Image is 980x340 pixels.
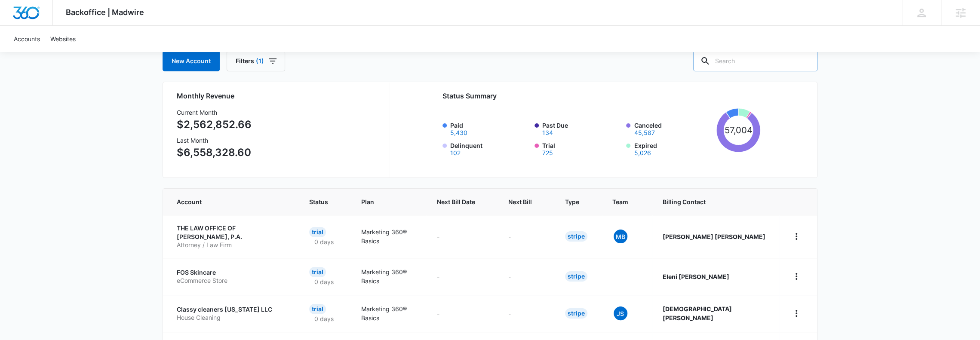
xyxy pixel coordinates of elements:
p: House Cleaning [177,313,289,322]
span: Type [565,197,579,206]
button: home [790,230,803,243]
a: Classy cleaners [US_STATE] LLCHouse Cleaning [177,305,289,322]
p: 0 days [309,314,339,323]
p: 0 days [309,277,339,286]
td: - [427,258,498,295]
p: eCommerce Store [177,276,289,285]
p: Attorney / Law Firm [177,241,289,249]
span: Backoffice | Madwire [66,8,144,17]
button: Paid [450,130,467,136]
a: Websites [45,26,81,52]
label: Paid [450,121,529,136]
button: Trial [542,150,553,156]
div: Trial [309,267,326,277]
button: home [790,306,803,320]
h2: Status Summary [442,91,760,101]
div: Stripe [565,231,587,242]
a: New Account [163,51,220,71]
a: Accounts [9,26,45,52]
strong: [DEMOGRAPHIC_DATA] [PERSON_NAME] [663,305,732,322]
input: Search [693,51,817,71]
label: Canceled [634,121,713,136]
p: $2,562,852.66 [177,117,252,132]
p: Marketing 360® Basics [361,304,416,322]
p: FOS Skincare [177,268,289,277]
button: home [790,270,803,283]
span: MB [614,230,627,243]
p: $6,558,328.60 [177,145,252,160]
p: Marketing 360® Basics [361,227,416,245]
div: Trial [309,304,326,314]
button: Canceled [634,130,654,136]
label: Expired [634,141,713,156]
td: - [498,295,555,332]
button: Delinquent [450,150,461,156]
strong: Eleni [PERSON_NAME] [663,273,729,280]
button: Expired [634,150,651,156]
p: Marketing 360® Basics [361,267,416,285]
span: Account [177,197,276,206]
strong: [PERSON_NAME] [PERSON_NAME] [663,233,765,240]
p: THE LAW OFFICE OF [PERSON_NAME], P.A. [177,224,289,241]
h3: Current Month [177,108,252,117]
div: Stripe [565,308,587,319]
h3: Last Month [177,136,252,145]
a: FOS SkincareeCommerce Store [177,268,289,285]
a: THE LAW OFFICE OF [PERSON_NAME], P.A.Attorney / Law Firm [177,224,289,249]
div: Trial [309,227,326,237]
td: - [427,295,498,332]
td: - [498,215,555,258]
label: Delinquent [450,141,529,156]
span: Team [612,197,630,206]
tspan: 57,004 [724,125,752,135]
label: Trial [542,141,621,156]
span: Plan [361,197,416,206]
label: Past Due [542,121,621,136]
span: Next Bill [508,197,532,206]
span: Next Bill Date [437,197,475,206]
button: Past Due [542,130,553,136]
span: (1) [256,58,264,64]
td: - [427,215,498,258]
span: Billing Contact [663,197,769,206]
button: Filters(1) [227,51,285,71]
div: Stripe [565,271,587,282]
span: JS [614,306,627,320]
td: - [498,258,555,295]
p: Classy cleaners [US_STATE] LLC [177,305,289,314]
h2: Monthly Revenue [177,91,378,101]
span: Status [309,197,328,206]
p: 0 days [309,237,339,246]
